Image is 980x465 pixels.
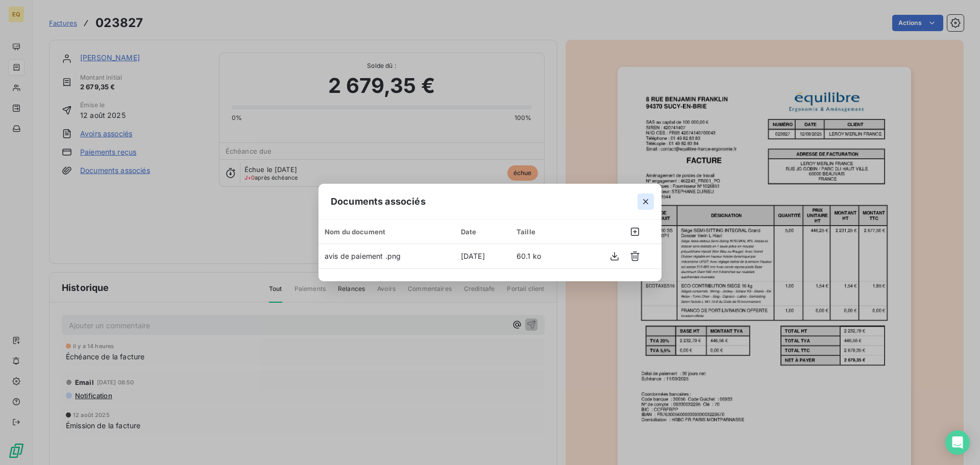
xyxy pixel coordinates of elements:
[461,228,504,236] div: Date
[325,252,401,260] span: avis de paiement .png
[945,430,970,455] div: Open Intercom Messenger
[461,252,485,260] span: [DATE]
[517,228,561,236] div: Taille
[331,194,426,208] span: Documents associés
[517,252,541,260] span: 60.1 ko
[325,228,449,236] div: Nom du document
